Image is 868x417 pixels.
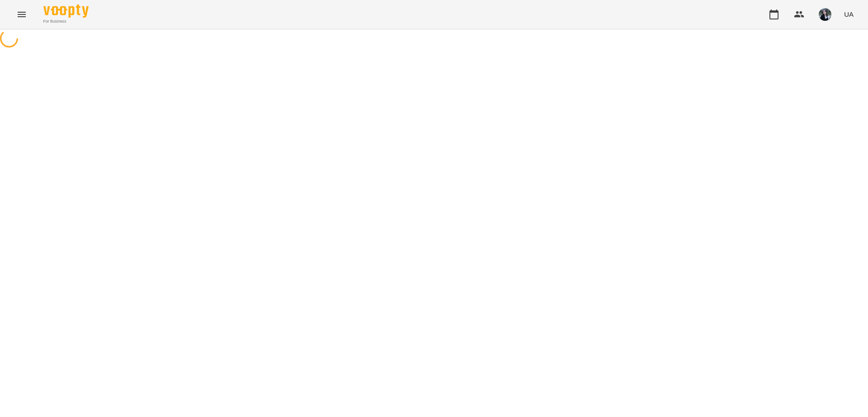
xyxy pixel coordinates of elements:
span: For Business [43,19,89,24]
span: UA [844,9,854,19]
button: Menu [11,4,33,25]
img: Voopty Logo [43,5,89,18]
img: 91885ff653e4a9d6131c60c331ff4ae6.jpeg [819,8,831,21]
button: UA [840,6,857,23]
